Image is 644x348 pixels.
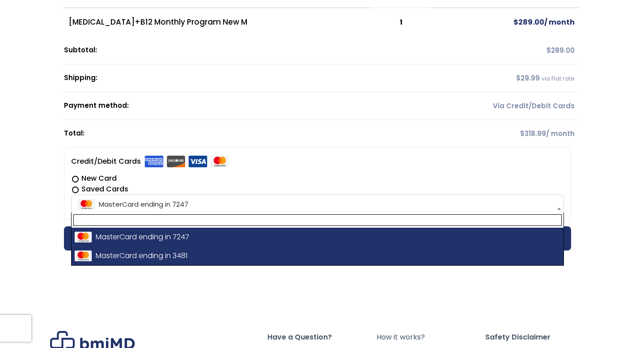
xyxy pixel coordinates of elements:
span: MasterCard ending in 7247 [71,195,564,214]
img: visa.svg [188,156,208,167]
small: via Flat rate [542,75,575,82]
span: 318.99 [520,129,546,138]
img: discover.svg [166,156,186,167]
span: $ [547,46,551,55]
th: Total: [64,120,431,147]
th: Shipping: [64,64,431,92]
th: Payment method: [64,92,431,120]
span: 29.99 [516,73,540,83]
span: 289.00 [547,46,575,55]
label: Saved Cards [71,184,564,195]
td: / month [430,120,579,147]
a: How it works? [377,331,485,344]
span: 289.00 [513,17,544,27]
span: $ [516,73,521,83]
span: $ [520,129,525,138]
label: Credit/Debit Cards [71,154,229,169]
td: / month [430,8,579,37]
label: New Card [71,173,564,184]
span: Safety Disclaimer [485,331,594,344]
img: mastercard.svg [210,156,229,167]
span: $ [513,17,518,27]
th: Subtotal: [64,37,431,64]
span: MasterCard ending in 7247 [74,195,562,214]
td: [MEDICAL_DATA]+B12 Monthly Program New M [64,8,372,37]
li: MasterCard ending in 3481 [72,246,564,265]
li: MasterCard ending in 7247 [72,228,564,246]
td: 1 [372,8,430,37]
img: amex.svg [144,156,164,167]
span: Have a Question? [267,331,376,344]
td: Via Credit/Debit Cards [430,92,579,120]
